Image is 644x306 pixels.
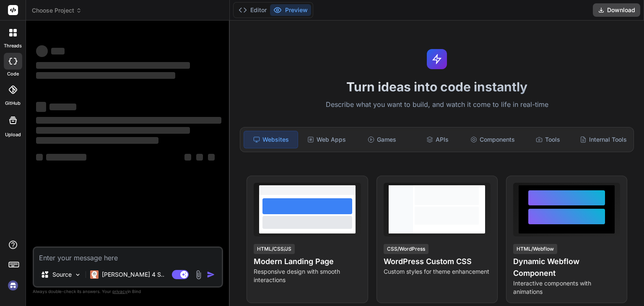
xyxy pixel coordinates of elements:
span: ‌ [208,154,215,161]
p: Always double-check its answers. Your in Bind [33,288,223,296]
span: ‌ [36,137,158,144]
span: ‌ [46,154,86,161]
span: privacy [112,289,127,294]
div: APIs [410,131,464,148]
div: Games [355,131,409,148]
span: ‌ [51,48,65,54]
label: GitHub [5,100,21,107]
h4: WordPress Custom CSS [384,256,491,267]
div: Internal Tools [576,131,630,148]
span: Choose Project [32,6,82,15]
button: Editor [235,4,270,16]
p: Describe what you want to build, and watch it come to life in real-time [235,99,639,110]
img: Pick Models [74,271,81,278]
h4: Modern Landing Page [254,256,361,267]
span: ‌ [36,127,190,134]
h4: Dynamic Webflow Component [513,256,620,279]
span: ‌ [49,104,76,110]
h1: Turn ideas into code instantly [235,79,639,94]
img: icon [207,270,215,279]
label: code [7,70,19,78]
p: [PERSON_NAME] 4 S.. [102,270,164,279]
div: Components [466,131,519,148]
label: threads [4,42,22,49]
span: ‌ [36,154,43,161]
button: Preview [270,4,311,16]
label: Upload [5,131,21,138]
div: HTML/CSS/JS [254,244,295,254]
span: ‌ [36,117,221,124]
img: signin [6,278,20,293]
p: Custom styles for theme enhancement [384,267,491,276]
button: Download [593,3,640,17]
span: ‌ [36,62,190,69]
div: HTML/Webflow [513,244,557,254]
p: Interactive components with animations [513,279,620,296]
p: Responsive design with smooth interactions [254,267,361,284]
span: ‌ [36,72,175,79]
img: attachment [194,270,203,280]
div: CSS/WordPress [384,244,428,254]
span: ‌ [36,102,46,112]
img: Claude 4 Sonnet [90,270,99,279]
span: ‌ [36,45,48,57]
div: Tools [521,131,575,148]
span: ‌ [184,154,191,161]
div: Web Apps [300,131,353,148]
span: ‌ [196,154,203,161]
div: Websites [244,131,298,148]
p: Source [52,270,72,279]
